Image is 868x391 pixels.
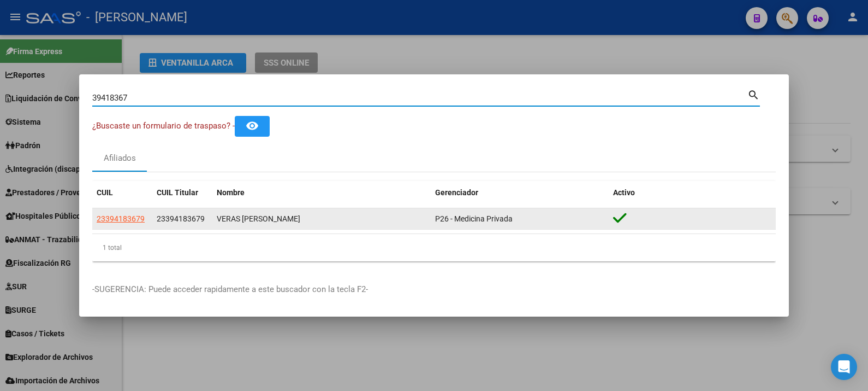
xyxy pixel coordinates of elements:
datatable-header-cell: CUIL Titular [152,181,212,205]
span: 23394183679 [97,214,145,223]
span: Gerenciador [435,188,478,197]
span: CUIL Titular [157,188,198,197]
mat-icon: search [747,87,760,101]
span: ¿Buscaste un formulario de traspaso? - [92,121,235,131]
span: P26 - Medicina Privada [435,214,513,223]
span: CUIL [97,188,113,197]
mat-icon: remove_red_eye [246,119,259,132]
div: Afiliados [104,152,136,165]
datatable-header-cell: Gerenciador [431,181,609,205]
div: 1 total [92,234,776,261]
span: Nombre [217,188,245,197]
datatable-header-cell: Nombre [212,181,431,205]
div: Open Intercom Messenger [831,354,857,380]
datatable-header-cell: Activo [609,181,776,205]
span: 23394183679 [157,214,205,223]
p: -SUGERENCIA: Puede acceder rapidamente a este buscador con la tecla F2- [92,283,776,296]
div: VERAS [PERSON_NAME] [217,213,426,225]
datatable-header-cell: CUIL [92,181,152,205]
span: Activo [613,188,635,197]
